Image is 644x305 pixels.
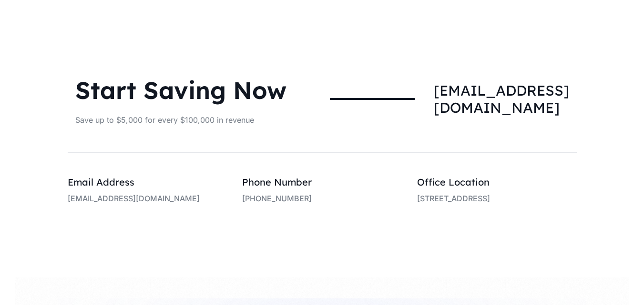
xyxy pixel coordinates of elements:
p: Save up to $5,000 for every $100,000 in revenue [75,114,314,126]
h3: Email Address [68,176,227,189]
span: [EMAIL_ADDRESS][DOMAIN_NAME] [434,82,569,116]
h2: Start Saving Now [75,76,314,105]
h3: Phone Number [242,176,402,189]
p: [EMAIL_ADDRESS][DOMAIN_NAME] [68,193,227,204]
h3: Office Location [417,176,577,189]
p: [STREET_ADDRESS] [417,193,577,204]
p: [PHONE_NUMBER] [242,193,402,204]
